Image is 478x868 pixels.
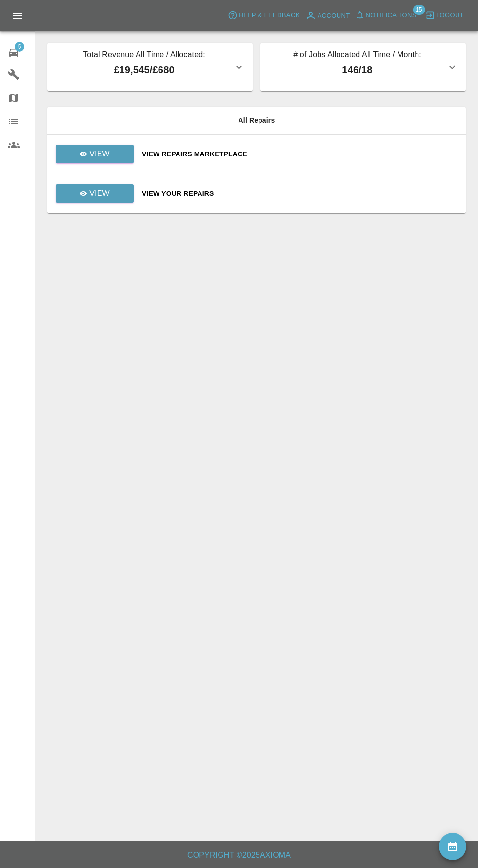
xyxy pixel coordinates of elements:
button: Logout [423,8,466,23]
a: View [55,189,134,197]
p: Total Revenue All Time / Allocated: [55,49,233,62]
span: Help & Feedback [239,10,299,21]
button: Open drawer [6,4,29,27]
button: Help & Feedback [225,8,302,23]
a: Account [302,8,353,23]
p: £19,545 / £680 [55,62,233,77]
span: Account [318,10,350,21]
p: 146 / 18 [268,62,446,77]
span: Notifications [366,10,417,21]
a: View [56,184,134,203]
th: All Repairs [47,107,466,135]
a: View [56,145,134,163]
a: View Repairs Marketplace [142,149,458,159]
button: Total Revenue All Time / Allocated:£19,545/£680 [47,43,253,91]
button: availability [439,833,466,860]
a: View [55,150,134,157]
button: # of Jobs Allocated All Time / Month:146/18 [260,43,466,91]
p: # of Jobs Allocated All Time / Month: [268,49,446,62]
span: Logout [436,10,464,21]
p: View [89,188,110,199]
a: View Your Repairs [142,189,458,198]
span: 5 [15,42,24,52]
span: 15 [413,5,425,15]
h6: Copyright © 2025 Axioma [8,849,470,862]
button: Notifications [353,8,419,23]
p: View [89,148,110,160]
